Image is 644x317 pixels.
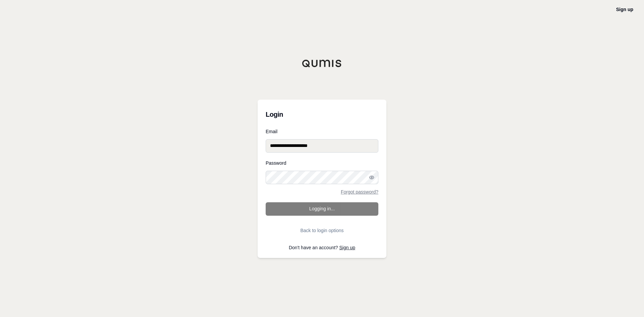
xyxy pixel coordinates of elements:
[266,245,378,250] p: Don't have an account?
[302,59,342,67] img: Qumis
[266,224,378,237] button: Back to login options
[339,245,355,250] a: Sign up
[266,129,378,134] label: Email
[341,190,378,194] a: Forgot password?
[266,161,378,165] label: Password
[616,7,633,12] a: Sign up
[266,108,378,121] h3: Login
